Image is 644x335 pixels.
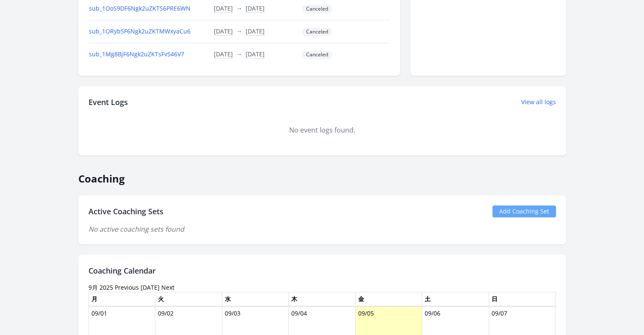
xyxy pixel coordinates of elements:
[246,50,265,58] button: [DATE]
[88,265,556,277] h2: Coaching Calendar
[88,283,113,291] time: 9月 2025
[489,292,556,306] th: 日
[88,292,155,306] th: 月
[492,205,556,217] a: Add Coaching Set
[422,292,489,306] th: 土
[155,292,222,306] th: 火
[236,4,242,12] span: →
[115,283,139,291] a: Previous
[161,283,174,291] a: Next
[236,50,242,58] span: →
[88,96,128,108] h2: Event Logs
[302,50,332,59] span: Canceled
[89,27,191,35] a: sub_1ORybSF6Ngk2uZKTMWxyaCu6
[88,205,163,217] h2: Active Coaching Sets
[521,98,556,106] a: View all logs
[214,4,233,13] button: [DATE]
[214,50,233,58] button: [DATE]
[246,27,265,36] button: [DATE]
[355,292,422,306] th: 金
[246,4,265,13] button: [DATE]
[89,4,191,12] a: sub_1OoS9DF6Ngk2uZKTS6PRE6WN
[302,5,332,13] span: Canceled
[88,224,556,234] p: No active coaching sets found
[214,27,233,36] button: [DATE]
[302,28,332,36] span: Canceled
[222,292,289,306] th: 水
[78,166,566,185] h2: Coaching
[236,27,242,35] span: →
[89,50,184,58] a: sub_1Mg8BjF6Ngk2uZKTsFv546V7
[289,292,356,306] th: 木
[88,125,556,135] div: No event logs found.
[141,283,160,291] a: [DATE]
